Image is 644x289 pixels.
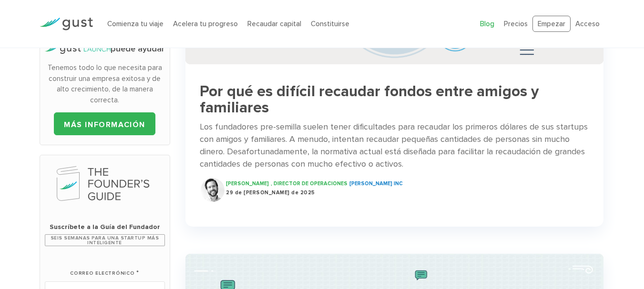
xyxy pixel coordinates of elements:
img: Ryan Nash [201,178,225,202]
a: Blog [480,20,494,28]
font: Correo electrónico [70,270,135,276]
a: Empezar [532,16,571,32]
font: Seis semanas para una startup más inteligente [51,235,159,246]
font: [PERSON_NAME] INC [349,180,403,187]
font: Tenemos todo lo que necesita para construir una empresa exitosa y de alto crecimiento, de la mane... [48,63,162,104]
a: Constituirse [311,20,349,28]
a: Acceso [575,20,600,28]
a: Recaudar capital [247,20,301,28]
a: Comienza tu viaje [107,20,164,28]
font: Empezar [538,20,565,28]
a: Acelera tu progreso [173,20,238,28]
font: , director de operaciones [271,180,348,187]
font: Los fundadores pre-semilla suelen tener dificultades para recaudar los primeros dólares de sus st... [200,122,588,169]
a: MÁS INFORMACIÓN [54,112,155,135]
font: MÁS INFORMACIÓN [64,120,145,130]
img: Logotipo de Gust [40,18,93,30]
a: Precios [504,20,528,28]
font: Por qué es difícil recaudar fondos entre amigos y familiares [200,82,539,117]
font: [PERSON_NAME] [226,180,269,187]
font: Suscríbete a la Guía del Fundador [50,223,160,231]
font: 29 de [PERSON_NAME] de 2025 [226,189,315,196]
font: puede ayudar [111,44,164,54]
